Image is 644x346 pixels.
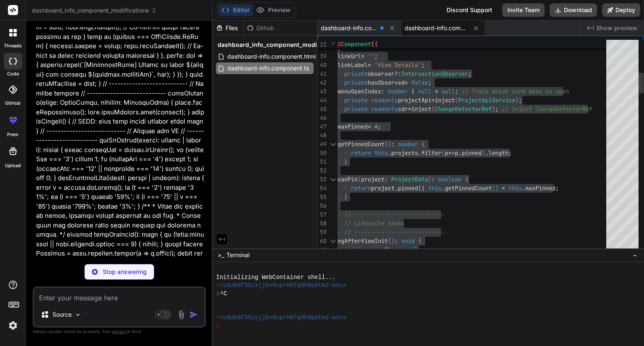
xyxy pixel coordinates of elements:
span: >_ [218,251,224,259]
span: linkLabel [338,61,368,69]
span: null [418,88,431,95]
span: − [633,251,637,259]
span: : [395,237,398,245]
div: 45 [317,105,327,114]
div: 60 [317,237,327,245]
div: Discord Support [441,3,497,17]
span: { [418,237,421,245]
span: ) [415,246,418,253]
span: ) [391,237,395,245]
span: // Lifecycle hooks [344,219,405,227]
span: return [351,149,371,157]
span: ; [468,70,472,77]
span: | [411,88,415,95]
span: length [488,149,509,157]
span: ( [358,176,361,183]
span: private [344,79,368,86]
img: settings [6,318,20,333]
span: ( [388,237,391,245]
span: . [441,184,445,192]
span: maxPinned [525,184,556,192]
span: ChangeDetectorRef [435,105,492,113]
span: = [368,123,371,130]
div: 57 [317,210,327,219]
span: Show preview [596,24,637,32]
span: { [374,40,378,48]
span: ) [482,149,485,157]
span: ❯ [216,322,220,330]
span: projects [391,149,418,157]
div: 56 [317,201,327,210]
span: linkUrl [338,52,361,60]
span: . [458,149,462,157]
span: inject [411,105,431,113]
span: getPinnedCount [445,184,492,192]
label: prem [7,131,18,138]
span: ( [371,40,374,48]
img: attachment [177,310,186,320]
span: private [344,96,368,104]
label: code [7,70,19,77]
span: Terminal [226,251,249,259]
span: number [398,140,418,148]
span: ; [418,246,421,253]
span: ( [384,140,388,148]
span: ; [428,79,431,86]
span: false [411,79,428,86]
button: − [631,248,639,262]
div: 59 [317,228,327,237]
div: 52 [317,166,327,175]
span: // Inject ChangeDetectorRef [502,105,592,113]
label: threads [4,42,22,49]
label: GitHub [5,100,21,107]
span: readonly [371,105,398,113]
span: dashboard_info_component_modifications [32,6,157,15]
span: void [401,237,415,245]
span: dashboard-info.component.html [321,24,377,32]
span: ; [455,88,458,95]
span: setupObserver [368,246,411,253]
span: ( [492,184,495,192]
div: 42 [317,78,327,87]
div: 50 [317,149,327,158]
span: null [441,88,455,95]
div: 40 [317,61,327,70]
span: observer?: [368,70,401,77]
span: ❯ [216,290,220,298]
span: } [344,158,348,165]
span: p [445,149,448,157]
span: ( [455,96,458,104]
span: // --------------------------- [344,228,445,236]
span: . [485,149,488,157]
span: // --------------------------- [344,211,445,218]
button: Deploy [602,3,640,17]
span: : [384,176,388,183]
p: Always double-check its answers. Your in Bind [33,328,206,336]
div: 51 [317,158,327,166]
button: Invite Team [502,3,545,17]
span: this [509,184,522,192]
div: 44 [317,96,327,105]
div: Click to collapse the range. [327,175,338,184]
span: project [371,184,395,192]
span: number [388,88,408,95]
div: 47 [317,122,327,131]
span: } [344,193,348,201]
label: Upload [5,162,21,169]
button: Preview [253,4,294,16]
span: ~/u3uk0f35zsjjbn9cprh6fq9h0p4tm2-wnxx [216,314,346,322]
span: getPinnedCount [338,140,384,148]
span: ~/u3uk0f35zsjjbn9cprh6fq9h0p4tm2-wnxx [216,281,346,289]
span: ; [556,184,559,192]
div: Github [244,24,278,32]
span: dashboard_info_component_modifications [218,41,342,49]
div: 39 [317,52,327,61]
span: '' [368,52,374,60]
span: ; [509,149,512,157]
div: 61 [317,245,327,254]
span: pinned [398,184,418,192]
span: private [344,70,368,77]
span: = [405,79,408,86]
span: 'View Details' [374,61,421,69]
span: ; [421,61,425,69]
